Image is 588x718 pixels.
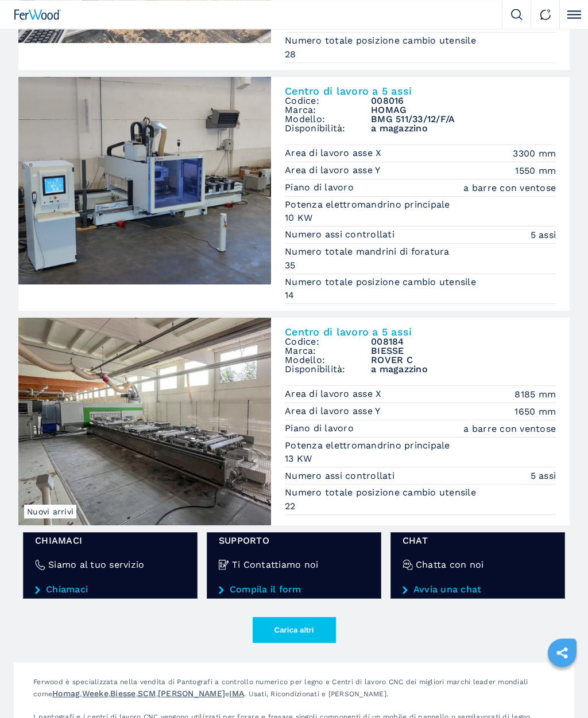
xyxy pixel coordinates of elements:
[285,124,371,134] span: Disponibilità:
[285,97,371,106] span: Codice:
[110,689,136,699] a: Biesse
[403,560,413,571] img: Chatta con noi
[18,77,271,285] img: Centro di lavoro a 5 assi HOMAG BMG 511/33/12/F/A
[371,347,556,356] h3: BIESSE
[559,1,588,29] button: Click to toggle menu
[416,561,484,570] h4: Chatta con noi
[285,199,453,212] p: Potenza elettromandrino principale
[285,212,556,225] em: 10 KW
[285,452,556,466] em: 13 KW
[35,560,45,571] img: Siamo al tuo servizio
[285,470,397,483] p: Numero assi controllati
[285,440,453,452] p: Potenza elettromandrino principale
[531,470,556,483] em: 5 assi
[158,689,225,699] a: [PERSON_NAME]
[48,561,144,570] h4: Siamo al tuo servizio
[219,585,369,595] a: Compila il form
[285,347,371,356] span: Marca:
[539,666,579,709] iframe: Chat
[285,246,452,259] p: Numero totale mandrini di foratura
[14,10,61,20] img: Ferwood
[219,560,229,571] img: Ti Contattiamo noi
[285,48,556,61] em: 28
[285,182,357,194] p: Piano di lavoro
[285,356,371,365] span: Modello:
[511,9,523,21] img: Search
[285,276,479,289] p: Numero totale posizione cambio utensile
[371,365,556,374] span: a magazzino
[52,689,80,699] a: Homag
[35,585,185,595] a: Chiamaci
[463,423,556,436] em: a barre con ventose
[285,388,385,401] p: Area di lavoro asse X
[24,505,76,519] span: Nuovi arrivi
[371,97,556,106] h3: 008016
[531,229,556,242] em: 5 assi
[285,229,397,241] p: Numero assi controllati
[229,689,244,699] a: IMA
[515,165,556,178] em: 1550 mm
[253,618,336,643] button: Carica altri
[513,147,556,161] em: 3300 mm
[540,9,551,21] img: Contact us
[18,77,570,311] a: Centro di lavoro a 5 assi HOMAG BMG 511/33/12/F/ACentro di lavoro a 5 assiCodice:008016Marca:HOMA...
[18,318,570,526] a: Centro di lavoro a 5 assi BIESSE ROVER CNuovi arriviCentro di lavoro a 5 assiCodice:008184Marca:B...
[18,318,271,526] img: Centro di lavoro a 5 assi BIESSE ROVER C
[463,182,556,195] em: a barre con ventose
[548,639,577,668] a: sharethis
[403,537,553,546] span: chat
[285,405,384,418] p: Area di lavoro asse Y
[82,689,109,699] a: Weeke
[219,537,369,546] span: Supporto
[232,561,319,570] h4: Ti Contattiamo noi
[285,165,384,177] p: Area di lavoro asse Y
[403,585,553,595] a: Avvia una chat
[285,147,385,160] p: Area di lavoro asse X
[371,115,556,124] h3: BMG 511/33/12/F/A
[514,405,556,419] em: 1650 mm
[285,87,556,97] h2: Centro di lavoro a 5 assi
[28,677,560,712] p: Ferwood è specializzata nella vendita di Pantografi a controllo numerico per legno e Centri di la...
[514,388,556,401] em: 8185 mm
[371,106,556,115] h3: HOMAG
[285,35,479,48] p: Numero totale posizione cambio utensile
[285,487,479,500] p: Numero totale posizione cambio utensile
[285,338,371,347] span: Codice:
[285,423,357,435] p: Piano di lavoro
[371,338,556,347] h3: 008184
[285,500,556,513] em: 22
[285,289,556,302] em: 14
[285,115,371,124] span: Modello:
[285,106,371,115] span: Marca:
[138,689,156,699] a: SCM
[35,537,185,546] span: Chiamaci
[285,327,556,338] h2: Centro di lavoro a 5 assi
[371,356,556,365] h3: ROVER C
[371,124,556,134] span: a magazzino
[285,259,556,272] em: 35
[285,365,371,374] span: Disponibilità:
